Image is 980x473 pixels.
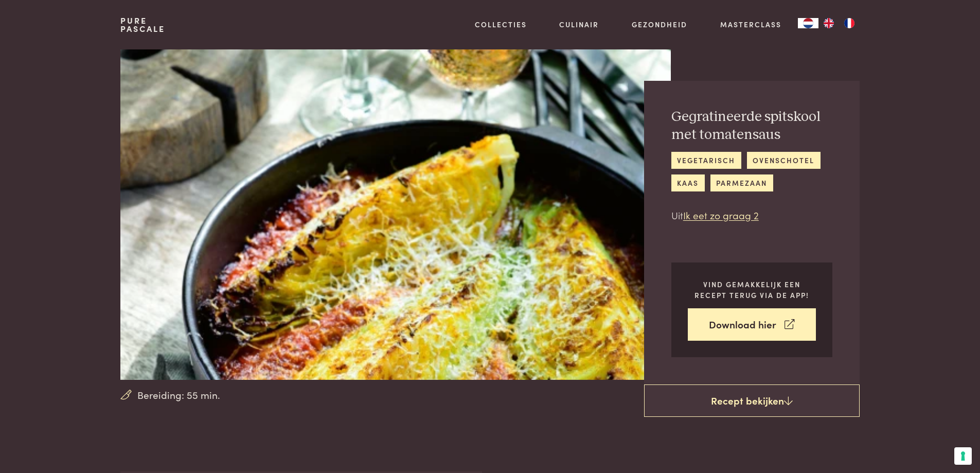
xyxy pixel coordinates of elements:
p: Vind gemakkelijk een recept terug via de app! [688,279,816,300]
ul: Language list [818,18,860,28]
a: kaas [671,174,705,191]
a: Download hier [688,308,816,341]
a: Collecties [475,19,527,30]
p: Uit [671,208,832,223]
a: Recept bekijken [644,384,860,417]
h2: Gegratineerde spitskool met tomatensaus [671,108,832,144]
a: Culinair [559,19,599,30]
span: Bereiding: 55 min. [137,388,220,402]
img: Gegratineerde spitskool met tomatensaus [120,49,670,380]
a: Ik eet zo graag 2 [683,208,759,222]
a: parmezaan [710,174,773,191]
a: Masterclass [720,19,781,30]
a: vegetarisch [671,152,741,169]
div: Language [798,18,818,28]
a: ovenschotel [747,152,821,169]
aside: Language selected: Nederlands [798,18,860,28]
button: Uw voorkeuren voor toestemming voor trackingtechnologieën [954,447,972,465]
a: NL [798,18,818,28]
a: FR [839,18,860,28]
a: PurePascale [120,16,165,33]
a: Gezondheid [632,19,687,30]
a: EN [818,18,839,28]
